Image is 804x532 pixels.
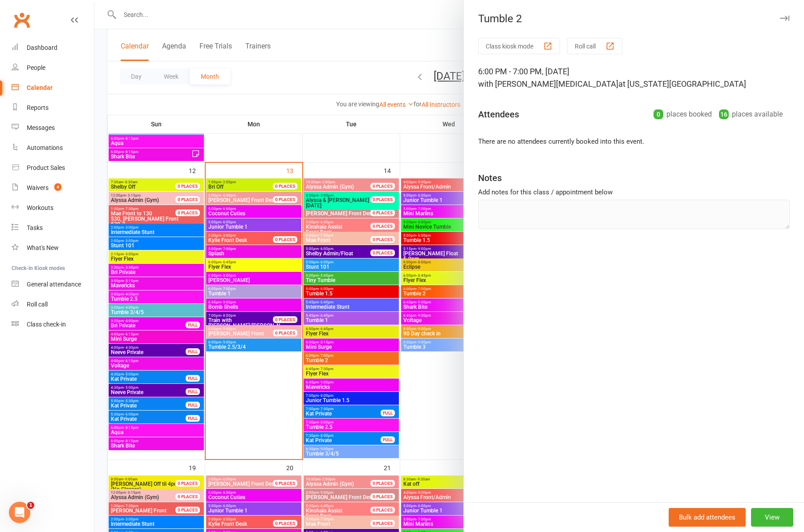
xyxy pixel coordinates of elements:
[478,187,790,197] div: Add notes for this class / appointment below
[12,158,94,178] a: Product Sales
[27,164,65,171] div: Product Sales
[27,124,55,131] div: Messages
[27,64,45,71] div: People
[751,508,793,527] button: View
[719,109,729,119] div: 16
[478,79,618,89] span: with [PERSON_NAME][MEDICAL_DATA]
[12,198,94,218] a: Workouts
[12,314,94,335] a: Class kiosk mode
[11,9,33,31] a: Clubworx
[27,244,59,251] div: What's New
[478,136,790,147] li: There are no attendees currently booked into this event.
[12,294,94,314] a: Roll call
[27,224,43,231] div: Tasks
[12,138,94,158] a: Automations
[27,84,53,91] div: Calendar
[27,184,49,191] div: Waivers
[27,204,53,211] div: Workouts
[478,38,560,54] button: Class kiosk mode
[12,58,94,78] a: People
[654,109,663,119] div: 0
[27,44,57,51] div: Dashboard
[27,321,66,328] div: Class check-in
[478,65,790,90] div: 6:00 PM - 7:00 PM, [DATE]
[12,218,94,238] a: Tasks
[27,281,81,288] div: General attendance
[719,108,783,121] div: places available
[12,274,94,294] a: General attendance kiosk mode
[12,238,94,258] a: What's New
[27,144,63,151] div: Automations
[54,183,61,191] span: 4
[669,508,746,527] button: Bulk add attendees
[12,38,94,58] a: Dashboard
[478,108,519,121] div: Attendees
[27,502,34,509] span: 1
[12,118,94,138] a: Messages
[567,38,622,54] button: Roll call
[464,12,804,25] div: Tumble 2
[12,78,94,98] a: Calendar
[478,172,502,184] div: Notes
[9,502,30,523] iframe: Intercom live chat
[654,108,712,121] div: places booked
[27,104,49,111] div: Reports
[12,98,94,118] a: Reports
[12,178,94,198] a: Waivers 4
[27,301,48,308] div: Roll call
[618,79,746,89] span: at [US_STATE][GEOGRAPHIC_DATA]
